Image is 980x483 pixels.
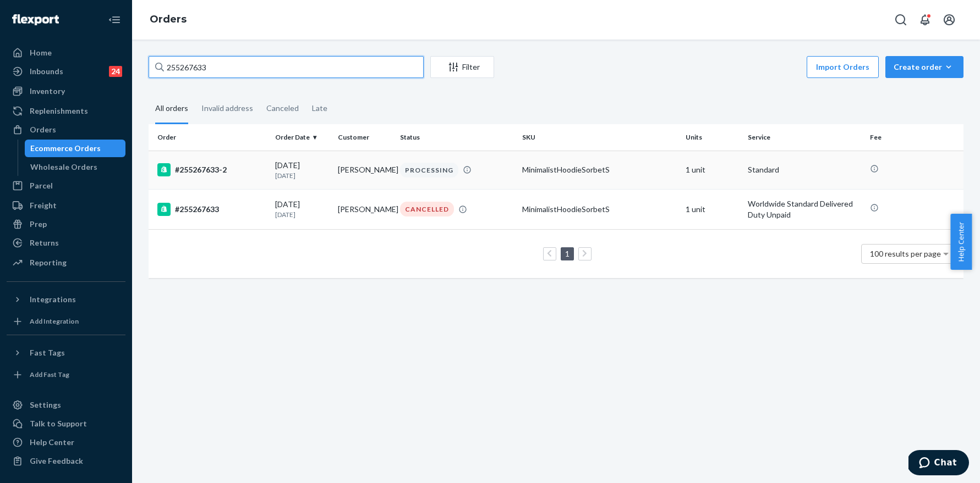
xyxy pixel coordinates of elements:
[938,9,960,31] button: Open account menu
[30,143,101,154] div: Ecommerce Orders
[141,4,195,36] ol: breadcrumbs
[890,9,912,31] button: Open Search Box
[7,254,125,271] a: Reporting
[30,200,57,211] div: Freight
[30,437,74,448] div: Help Center
[885,56,963,78] button: Create order
[30,317,79,326] div: Add Integration
[7,396,125,414] a: Settings
[563,249,572,258] a: Page 1 is your current page
[7,63,125,80] a: Inbounds24
[681,189,744,229] td: 1 unit
[201,94,253,123] div: Invalid address
[30,106,88,116] div: Replenishments
[271,124,333,151] th: Order Date
[150,13,187,25] a: Orders
[7,44,125,62] a: Home
[30,219,47,230] div: Prep
[25,158,126,176] a: Wholesale Orders
[748,198,861,220] p: Worldwide Standard Delivered Duty Unpaid
[30,257,67,268] div: Reporting
[275,199,329,219] div: [DATE]
[275,171,329,180] p: [DATE]
[338,132,392,142] div: Customer
[7,291,125,308] button: Integrations
[522,164,676,175] div: MinimalistHoodieSorbetS
[866,124,963,151] th: Fee
[30,124,56,135] div: Orders
[30,180,53,191] div: Parcel
[908,450,969,478] iframe: Opens a widget where you can chat to one of our agents
[431,62,494,73] div: Filter
[30,370,69,379] div: Add Fast Tag
[894,62,955,73] div: Create order
[518,124,681,151] th: SKU
[30,456,83,467] div: Give Feedback
[870,249,941,258] span: 100 results per page
[333,189,396,229] td: [PERSON_NAME]
[312,94,327,123] div: Late
[109,66,122,77] div: 24
[7,452,125,470] button: Give Feedback
[266,94,299,123] div: Canceled
[30,347,65,358] div: Fast Tags
[7,366,125,384] a: Add Fast Tag
[743,124,866,151] th: Service
[681,151,744,189] td: 1 unit
[950,214,972,270] button: Help Center
[30,399,61,410] div: Settings
[522,204,676,215] div: MinimalistHoodieSorbetS
[914,9,936,31] button: Open notifications
[149,124,271,151] th: Order
[400,163,458,177] div: PROCESSING
[103,9,125,31] button: Close Navigation
[7,121,125,138] a: Orders
[7,234,125,252] a: Returns
[7,177,125,195] a: Parcel
[12,14,59,25] img: Flexport logo
[157,163,266,176] div: #255267633-2
[155,94,188,124] div: All orders
[157,203,266,216] div: #255267633
[30,162,97,173] div: Wholesale Orders
[681,124,744,151] th: Units
[807,56,879,78] button: Import Orders
[30,47,52,58] div: Home
[7,215,125,233] a: Prep
[7,344,125,362] button: Fast Tags
[7,197,125,214] a: Freight
[400,202,454,216] div: CANCELLED
[7,102,125,120] a: Replenishments
[396,124,518,151] th: Status
[748,164,861,175] p: Standard
[275,160,329,180] div: [DATE]
[30,66,63,77] div: Inbounds
[30,86,65,97] div: Inventory
[149,56,424,78] input: Search orders
[30,237,59,248] div: Returns
[7,82,125,100] a: Inventory
[7,415,125,432] button: Talk to Support
[30,418,87,429] div: Talk to Support
[30,294,76,305] div: Integrations
[7,434,125,451] a: Help Center
[430,56,494,78] button: Filter
[7,313,125,330] a: Add Integration
[333,151,396,189] td: [PERSON_NAME]
[25,140,126,157] a: Ecommerce Orders
[275,210,329,219] p: [DATE]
